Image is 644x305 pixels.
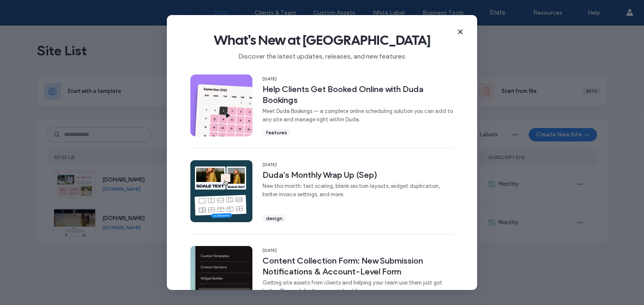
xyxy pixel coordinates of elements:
span: Discover the latest updates, releases, and new features. [180,49,464,61]
span: Content Collection Form: New Submission Notifications & Account-Level Form [262,255,454,277]
span: [DATE] [262,248,454,254]
span: [DATE] [262,76,454,82]
span: Getting site assets from clients and helping your team use them just got better. Plus, a default,... [262,279,454,295]
span: Meet Duda Bookings — a complete online scheduling solution you can add to any site and manage rig... [262,107,454,124]
span: design [266,215,283,222]
span: Duda's Monthly Wrap Up (Sep) [262,169,454,180]
span: What's New at [GEOGRAPHIC_DATA] [180,32,464,49]
span: [DATE] [262,162,454,168]
span: features [266,129,287,136]
span: Help Clients Get Booked Online with Duda Bookings [262,84,454,105]
span: New this month: text scaling, blank section layouts, widget duplication, better invoice settings,... [262,182,454,199]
